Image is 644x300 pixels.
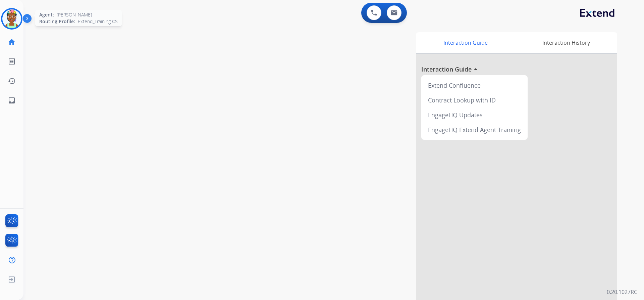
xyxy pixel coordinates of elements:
div: EngageHQ Updates [424,108,525,122]
mat-icon: inbox [8,96,16,104]
div: Interaction History [515,32,617,53]
span: Extend_Training CS [78,18,118,25]
span: Routing Profile: [39,18,75,25]
mat-icon: home [8,38,16,46]
div: Extend Confluence [424,78,525,93]
span: Agent: [39,11,54,18]
mat-icon: history [8,77,16,85]
mat-icon: list_alt [8,57,16,66]
div: Contract Lookup with ID [424,93,525,108]
div: Interaction Guide [416,32,515,53]
img: avatar [2,9,21,28]
p: 0.20.1027RC [607,288,637,296]
span: [PERSON_NAME] [57,11,92,18]
div: EngageHQ Extend Agent Training [424,122,525,137]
